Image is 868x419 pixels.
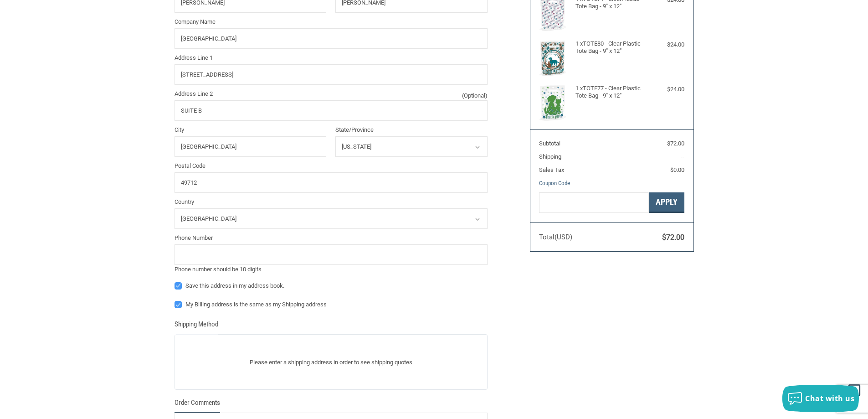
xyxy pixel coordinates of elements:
span: $0.00 [670,166,684,173]
label: My Billing address is the same as my Shipping address [175,301,488,308]
label: Save this address in my address book. [175,282,488,290]
h4: 1 x TOTE77 - Clear Plastic Tote Bag - 9" x 12" [575,85,646,100]
h4: 1 x TOTE80 - Clear Plastic Tote Bag - 9" x 12" [575,40,646,55]
label: Address Line 1 [175,53,488,62]
a: Coupon Code [539,180,570,186]
input: Gift Certificate or Coupon Code [539,192,649,213]
span: Subtotal [539,140,560,147]
label: State/Province [335,125,488,134]
label: Address Line 2 [175,89,488,98]
button: Apply [649,192,684,213]
div: $24.00 [648,40,684,49]
label: Country [175,197,488,207]
small: (Optional) [462,91,488,100]
p: Please enter a shipping address in order to see shipping quotes [175,353,487,371]
legend: Order Comments [175,398,220,413]
span: Shipping [539,153,561,160]
label: City [175,125,327,134]
span: $72.00 [662,233,684,242]
label: Phone Number [175,233,488,243]
label: Postal Code [175,161,488,171]
span: Chat with us [805,393,854,403]
div: Phone number should be 10 digits [175,265,488,274]
label: Company Name [175,17,488,26]
span: -- [681,153,684,160]
button: Chat with us [782,385,859,412]
span: $72.00 [667,140,684,147]
span: Sales Tax [539,166,564,173]
div: $24.00 [648,85,684,94]
span: Total (USD) [539,233,572,241]
legend: Shipping Method [175,319,218,334]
